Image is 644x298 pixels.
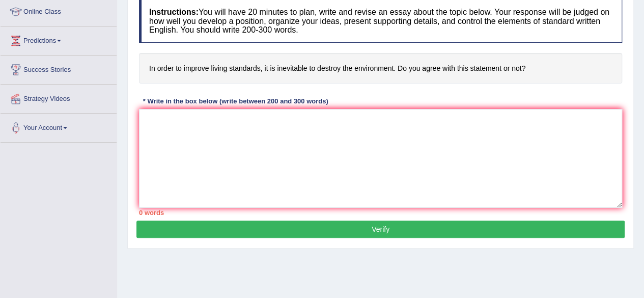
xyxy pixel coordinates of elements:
a: Your Account [1,114,117,139]
div: 0 words [139,208,622,218]
a: Success Stories [1,56,117,81]
button: Verify [136,221,625,238]
a: Strategy Videos [1,85,117,110]
b: Instructions: [149,8,199,16]
h4: In order to improve living standards, it is inevitable to destroy the environment. Do you agree w... [139,53,622,84]
a: Predictions [1,26,117,52]
div: * Write in the box below (write between 200 and 300 words) [139,96,332,106]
